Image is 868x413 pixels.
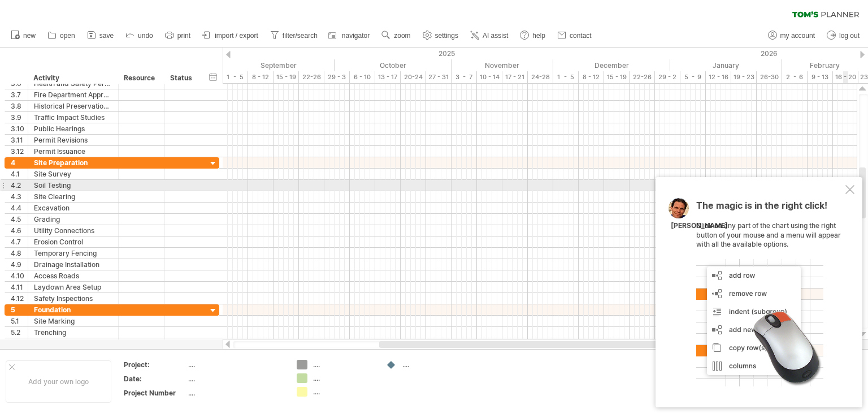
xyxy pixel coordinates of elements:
[350,71,375,83] div: 6 - 10
[34,101,112,111] div: Historical Preservation Approval
[188,374,283,384] div: ....
[11,101,28,111] div: 3.8
[604,71,630,83] div: 15 - 19
[299,71,324,83] div: 22-26
[11,135,28,145] div: 3.11
[517,28,549,43] a: help
[6,360,111,403] div: Add your own logo
[553,59,670,71] div: December 2025
[11,259,28,270] div: 4.9
[782,71,808,83] div: 2 - 6
[324,71,350,83] div: 29 - 3
[267,28,321,43] a: filter/search
[138,32,153,40] span: undo
[394,32,410,40] span: zoom
[248,71,274,83] div: 8 - 12
[570,32,592,40] span: contact
[11,293,28,304] div: 4.12
[34,248,112,259] div: Temporary Fencing
[34,327,112,338] div: Trenching
[426,71,452,83] div: 27 - 31
[34,316,112,326] div: Site Marking
[123,28,157,43] a: undo
[452,71,477,83] div: 3 - 7
[655,71,680,83] div: 29 - 2
[162,28,194,43] a: print
[34,293,112,304] div: Safety Inspections
[34,89,112,100] div: Fire Department Approval
[342,32,370,40] span: navigator
[11,225,28,236] div: 4.6
[435,32,458,40] span: settings
[765,28,818,43] a: my account
[452,59,553,71] div: November 2025
[34,225,112,236] div: Utility Connections
[11,157,28,168] div: 4
[467,28,511,43] a: AI assist
[274,71,299,83] div: 15 - 19
[11,123,28,134] div: 3.10
[671,221,728,231] div: [PERSON_NAME]
[11,304,28,315] div: 5
[11,327,28,338] div: 5.2
[34,169,112,179] div: Site Survey
[11,214,28,225] div: 4.5
[401,71,426,83] div: 20-24
[170,72,195,84] div: Status
[11,146,28,157] div: 3.12
[124,388,186,398] div: Project Number
[223,71,248,83] div: 1 - 5
[199,28,262,43] a: import / export
[11,282,28,292] div: 4.11
[335,59,452,71] div: October 2025
[477,71,502,83] div: 10 - 14
[379,28,414,43] a: zoom
[11,270,28,281] div: 4.10
[177,32,190,40] span: print
[11,112,28,123] div: 3.9
[579,71,604,83] div: 8 - 12
[313,360,375,369] div: ....
[45,28,79,43] a: open
[124,374,186,384] div: Date:
[34,123,112,134] div: Public Hearings
[34,338,112,349] div: Formwork Installation
[483,32,508,40] span: AI assist
[283,32,318,40] span: filter/search
[11,203,28,213] div: 4.4
[11,169,28,179] div: 4.1
[731,71,757,83] div: 19 - 23
[34,191,112,202] div: Site Clearing
[554,28,595,43] a: contact
[680,71,706,83] div: 5 - 9
[375,71,401,83] div: 13 - 17
[215,32,258,40] span: import / export
[223,59,335,71] div: September 2025
[532,32,545,40] span: help
[8,28,39,43] a: new
[34,135,112,145] div: Permit Revisions
[34,259,112,270] div: Drainage Installation
[402,360,464,369] div: ....
[34,112,112,123] div: Traffic Impact Studies
[34,180,112,191] div: Soil Testing
[696,200,827,217] span: The magic is in the right click!
[706,71,731,83] div: 12 - 16
[630,71,655,83] div: 22-26
[502,71,528,83] div: 17 - 21
[839,32,860,40] span: log out
[188,388,283,398] div: ....
[34,203,112,213] div: Excavation
[528,71,553,83] div: 24-28
[313,373,375,383] div: ....
[11,89,28,100] div: 3.7
[34,270,112,281] div: Access Roads
[124,72,158,84] div: Resource
[780,32,815,40] span: my account
[34,304,112,315] div: Foundation
[11,180,28,191] div: 4.2
[327,28,373,43] a: navigator
[34,214,112,225] div: Grading
[11,236,28,247] div: 4.7
[553,71,579,83] div: 1 - 5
